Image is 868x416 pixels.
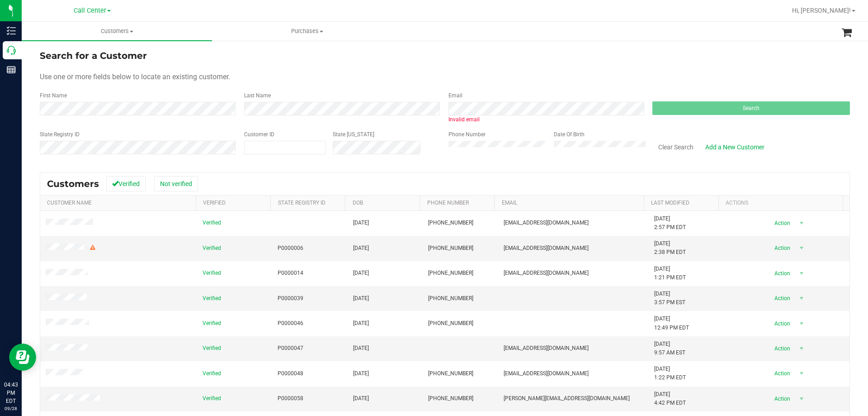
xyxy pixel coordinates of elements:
span: select [796,267,807,280]
span: Verified [203,344,221,353]
span: [EMAIL_ADDRESS][DOMAIN_NAME] [504,244,589,253]
label: Customer ID [244,130,274,139]
span: P0000039 [278,294,303,303]
span: [PERSON_NAME][EMAIL_ADDRESS][DOMAIN_NAME] [504,394,630,403]
span: [PHONE_NUMBER] [428,394,473,403]
span: [DATE] 1:22 PM EDT [654,365,686,382]
span: P0000046 [278,319,303,328]
a: Customer Name [47,200,92,206]
span: [DATE] 9:57 AM EST [654,340,685,357]
div: Warning - Level 2 [89,244,97,252]
span: select [796,217,807,230]
span: Call Center [74,7,106,14]
span: [PHONE_NUMBER] [428,244,473,253]
label: Phone Number [448,130,486,139]
span: [EMAIL_ADDRESS][DOMAIN_NAME] [504,269,589,277]
span: select [796,292,807,305]
label: First Name [40,91,67,100]
span: [DATE] [353,269,369,277]
span: Action [766,367,796,380]
span: [EMAIL_ADDRESS][DOMAIN_NAME] [504,219,589,227]
span: [DATE] [353,369,369,378]
span: [PHONE_NUMBER] [428,319,473,328]
span: [DATE] 3:57 PM EST [654,290,685,307]
span: Customers [47,178,99,189]
span: select [796,242,807,254]
span: Verified [203,244,221,253]
span: Action [766,392,796,405]
span: [EMAIL_ADDRESS][DOMAIN_NAME] [504,369,589,378]
span: select [796,317,807,330]
a: Last Modified [651,200,689,206]
span: Verified [203,294,221,303]
label: Email [448,91,462,100]
span: P0000058 [278,394,303,403]
label: State Registry ID [40,130,80,139]
a: Add a New Customer [699,139,770,155]
span: Action [766,342,796,355]
span: [EMAIL_ADDRESS][DOMAIN_NAME] [504,344,589,353]
label: State [US_STATE] [333,130,374,139]
a: Purchases [212,22,402,41]
span: [DATE] [353,244,369,253]
span: Search for a Customer [40,50,147,61]
span: select [796,342,807,355]
span: Verified [203,269,221,277]
button: Verified [106,176,146,191]
button: Search [652,101,850,115]
span: [DATE] [353,319,369,328]
span: [PHONE_NUMBER] [428,269,473,277]
span: Search [743,105,759,111]
span: [DATE] 1:21 PM EDT [654,265,686,282]
span: Action [766,267,796,280]
span: [DATE] [353,294,369,303]
span: Action [766,292,796,305]
a: Phone Number [427,200,469,206]
a: DOB [353,200,363,206]
div: Actions [726,200,840,206]
a: Email [502,200,517,206]
span: Purchases [212,27,402,35]
inline-svg: Inventory [7,26,16,35]
span: select [796,367,807,380]
span: [DATE] [353,394,369,403]
span: Action [766,317,796,330]
span: [DATE] [353,219,369,227]
button: Not verified [154,176,198,191]
span: P0000014 [278,269,303,277]
span: Verified [203,394,221,403]
a: Verified [203,200,226,206]
span: [DATE] 12:49 PM EDT [654,315,689,332]
span: Verified [203,369,221,378]
p: 04:43 PM EDT [4,381,18,405]
span: [DATE] 4:42 PM EDT [654,390,686,407]
span: Use one or more fields below to locate an existing customer. [40,72,230,81]
span: [DATE] 2:38 PM EDT [654,239,686,257]
span: P0000006 [278,244,303,253]
span: Verified [203,219,221,227]
span: P0000048 [278,369,303,378]
label: Last Name [244,91,271,100]
span: select [796,392,807,405]
iframe: Resource center [9,344,36,371]
label: Date Of Birth [554,130,585,139]
span: [PHONE_NUMBER] [428,369,473,378]
span: Action [766,217,796,230]
a: State Registry Id [278,200,325,206]
span: Customers [22,27,212,35]
inline-svg: Call Center [7,46,16,55]
p: 09/28 [4,405,18,412]
span: [DATE] [353,344,369,353]
span: Action [766,242,796,254]
div: Invalid email [448,115,646,124]
span: P0000047 [278,344,303,353]
inline-svg: Reports [7,65,16,74]
span: [PHONE_NUMBER] [428,219,473,227]
span: Verified [203,319,221,328]
span: Hi, [PERSON_NAME]! [792,7,851,14]
span: [PHONE_NUMBER] [428,294,473,303]
span: [DATE] 2:57 PM EDT [654,215,686,232]
button: Clear Search [652,139,699,155]
a: Customers [22,22,212,41]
